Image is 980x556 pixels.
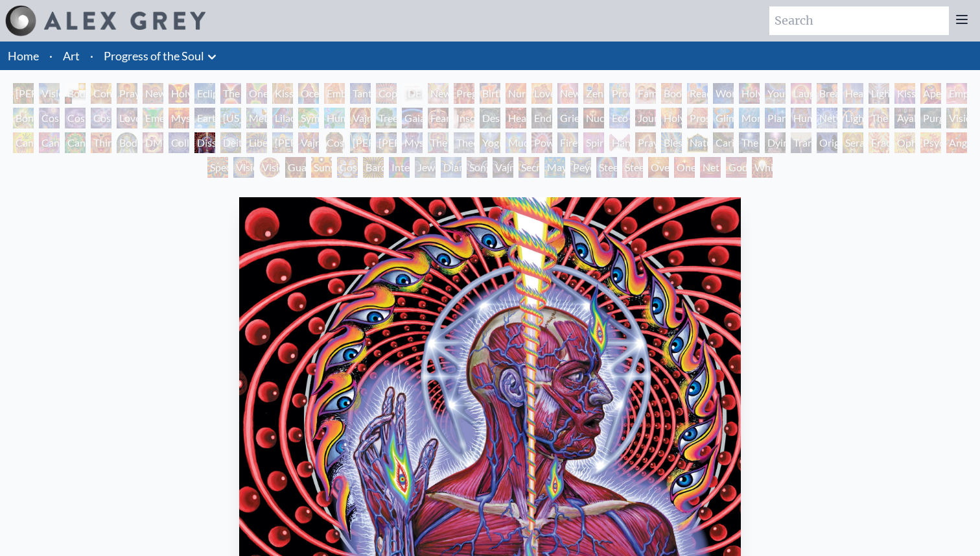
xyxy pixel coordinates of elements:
div: Glimpsing the Empyrean [713,108,734,128]
div: Peyote Being [570,157,591,178]
div: Vision Crystal [233,157,254,178]
a: Progress of the Soul [104,47,204,65]
div: Planetary Prayers [765,108,786,128]
div: [PERSON_NAME] [272,132,293,153]
div: Symbiosis: Gall Wasp & Oak Tree [298,108,319,128]
div: Gaia [402,108,423,128]
div: Power to the Peaceful [531,132,552,153]
div: Visionary Origin of Language [39,83,60,104]
div: Interbeing [389,157,410,178]
div: Contemplation [91,83,111,104]
div: Kissing [272,83,293,104]
input: Search [769,6,949,35]
div: Dissectional Art for Tool's Lateralus CD [194,132,215,153]
div: Humming Bird [324,108,345,128]
div: Despair [480,108,500,128]
div: Firewalking [557,132,578,153]
div: Love is a Cosmic Force [117,108,137,128]
div: One [674,157,695,178]
div: Lilacs [272,108,293,128]
div: Endarkenment [531,108,552,128]
div: Guardian of Infinite Vision [285,157,306,178]
div: Eclipse [194,83,215,104]
div: Copulating [376,83,397,104]
div: Transfiguration [791,132,811,153]
div: Monochord [739,108,760,128]
div: Headache [506,108,526,128]
div: Emerald Grail [143,108,163,128]
div: Dying [765,132,786,153]
div: Fear [428,108,449,128]
div: Lightweaver [869,83,889,104]
div: Grieving [557,108,578,128]
div: Tantra [350,83,371,104]
div: Sunyata [311,157,332,178]
div: The Kiss [220,83,241,104]
div: Mayan Being [544,157,565,178]
div: Fractal Eyes [869,132,889,153]
div: Steeplehead 1 [596,157,617,178]
div: Holy Family [739,83,760,104]
div: Steeplehead 2 [622,157,643,178]
div: Net of Being [700,157,721,178]
div: Bardo Being [363,157,384,178]
div: Cosmic Elf [337,157,358,178]
div: [US_STATE] Song [220,108,241,128]
div: New Man New Woman [143,83,163,104]
div: Boo-boo [661,83,682,104]
div: Earth Energies [194,108,215,128]
div: Journey of the Wounded Healer [635,108,656,128]
div: Pregnancy [454,83,474,104]
div: Third Eye Tears of Joy [91,132,111,153]
div: Spirit Animates the Flesh [583,132,604,153]
div: New Family [557,83,578,104]
div: Vajra Horse [350,108,371,128]
a: Home [8,49,39,63]
div: Bond [13,108,34,128]
div: Diamond Being [441,157,461,178]
div: Angel Skin [946,132,967,153]
div: Love Circuit [531,83,552,104]
div: Godself [726,157,747,178]
div: Original Face [817,132,837,153]
div: Spectral Lotus [207,157,228,178]
div: Deities & Demons Drinking from the Milky Pool [220,132,241,153]
div: Reading [687,83,708,104]
div: Blessing Hand [661,132,682,153]
div: Vajra Guru [298,132,319,153]
div: Holy Fire [661,108,682,128]
div: Mystic Eye [402,132,423,153]
div: Hands that See [609,132,630,153]
div: Cosmic [DEMOGRAPHIC_DATA] [324,132,345,153]
div: Newborn [428,83,449,104]
div: Mudra [506,132,526,153]
div: Praying Hands [635,132,656,153]
div: Liberation Through Seeing [246,132,267,153]
div: Zena Lotus [583,83,604,104]
div: Metamorphosis [246,108,267,128]
div: Birth [480,83,500,104]
div: Prostration [687,108,708,128]
li: · [85,42,99,70]
div: Caring [713,132,734,153]
div: Cosmic Creativity [39,108,60,128]
div: Praying [117,83,137,104]
div: Eco-Atlas [609,108,630,128]
div: Family [635,83,656,104]
div: Networks [817,108,837,128]
div: Jewel Being [415,157,436,178]
div: Ocean of Love Bliss [298,83,319,104]
div: Lightworker [843,108,863,128]
div: Song of Vajra Being [467,157,487,178]
div: Oversoul [648,157,669,178]
div: Mysteriosa 2 [169,108,189,128]
div: Human Geometry [791,108,811,128]
div: Insomnia [454,108,474,128]
div: Aperture [920,83,941,104]
div: Cannabis Sutra [39,132,60,153]
div: Promise [609,83,630,104]
div: The Soul Finds It's Way [739,132,760,153]
div: [PERSON_NAME] & Eve [13,83,34,104]
li: · [44,42,58,70]
div: Cosmic Lovers [91,108,111,128]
